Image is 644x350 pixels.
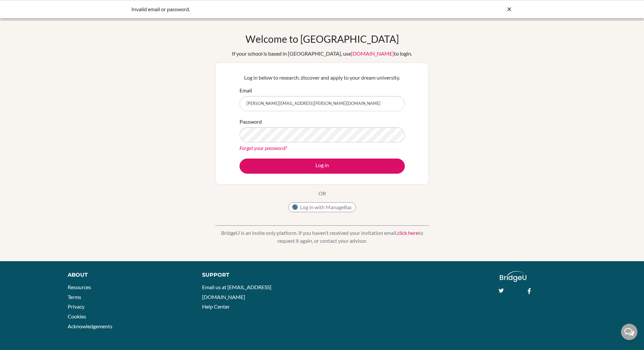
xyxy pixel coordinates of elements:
[68,323,112,329] a: Acknowledgements
[68,284,91,290] a: Resources
[500,271,526,282] img: logo_white@2x-f4f0deed5e89b7ecb1c2cc34c3e3d731f90f0f143d5ea2071677605dd97b5244.png
[68,303,84,310] a: Privacy
[351,50,394,57] a: [DOMAIN_NAME]
[240,145,287,151] a: Forgot your password?
[240,74,405,82] p: Log in below to research, discover and apply to your dream university.
[68,294,81,300] a: Terms
[240,87,252,94] label: Email
[240,159,405,174] button: Log in
[245,33,399,45] h1: Welcome to [GEOGRAPHIC_DATA]
[288,202,356,212] button: Log in with ManageBac
[68,313,86,319] a: Cookies
[131,5,414,13] div: Invalid email or password.
[15,5,29,11] span: Help
[215,229,429,245] p: BridgeU is an invite only platform. If you haven’t received your invitation email, to request it ...
[202,284,271,300] a: Email us at [EMAIL_ADDRESS][DOMAIN_NAME]
[68,271,188,279] div: About
[232,50,412,58] div: If your school is based in [GEOGRAPHIC_DATA], use to login.
[240,118,262,126] label: Password
[202,303,230,310] a: Help Center
[397,230,418,236] a: click here
[202,271,314,279] div: Support
[318,189,326,197] p: OR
